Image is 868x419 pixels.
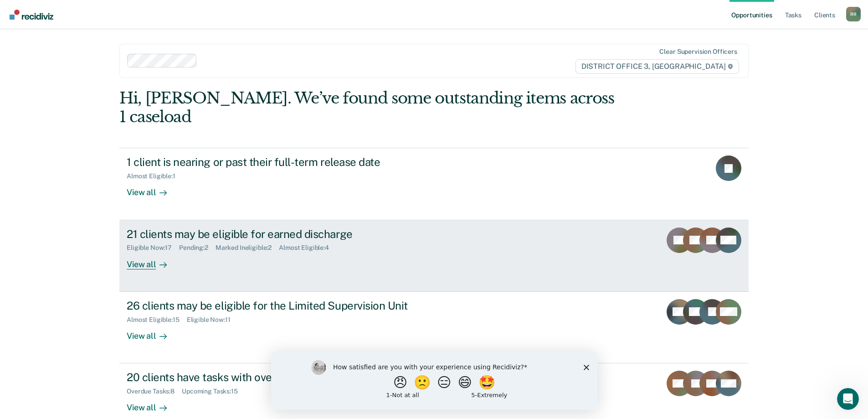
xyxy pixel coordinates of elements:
div: R R [846,7,861,21]
iframe: Survey by Kim from Recidiviz [271,351,597,410]
a: 1 client is nearing or past their full-term release dateAlmost Eligible:1View all [119,148,749,220]
a: 26 clients may be eligible for the Limited Supervision UnitAlmost Eligible:15Eligible Now:11View all [119,292,749,363]
div: Almost Eligible : 1 [127,172,183,180]
div: View all [127,395,178,413]
div: Pending : 2 [179,244,216,252]
div: Almost Eligible : 4 [279,244,336,252]
span: DISTRICT OFFICE 3, [GEOGRAPHIC_DATA] [575,59,739,74]
div: 26 clients may be eligible for the Limited Supervision Unit [127,299,447,312]
div: Overdue Tasks : 8 [127,388,182,395]
div: View all [127,180,178,198]
iframe: Intercom live chat [837,388,859,410]
div: View all [127,323,178,341]
a: 21 clients may be eligible for earned dischargeEligible Now:17Pending:2Marked Ineligible:2Almost ... [119,220,749,292]
div: 20 clients have tasks with overdue or upcoming due dates [127,371,447,384]
div: View all [127,252,178,269]
div: Eligible Now : 17 [127,244,179,252]
div: 1 client is nearing or past their full-term release date [127,155,447,169]
div: Eligible Now : 11 [187,316,238,324]
button: Profile dropdown button [846,7,861,21]
img: Recidiviz [10,10,53,20]
div: Clear supervision officers [659,48,737,56]
div: Almost Eligible : 15 [127,316,187,324]
div: Upcoming Tasks : 15 [182,388,245,395]
div: Marked Ineligible : 2 [216,244,279,252]
div: 21 clients may be eligible for earned discharge [127,228,447,241]
div: Hi, [PERSON_NAME]. We’ve found some outstanding items across 1 caseload [119,89,623,126]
